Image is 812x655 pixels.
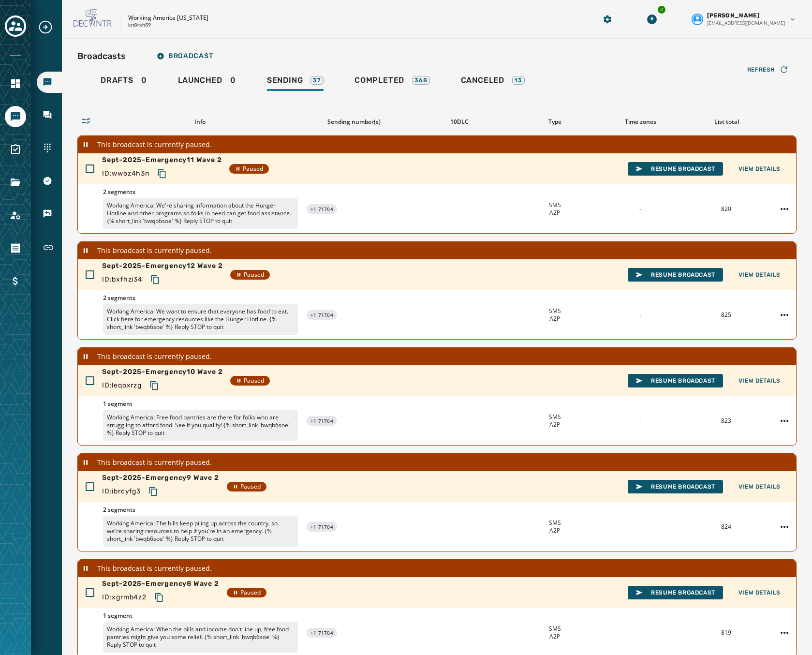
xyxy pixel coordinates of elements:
span: A2P [549,209,560,217]
button: Resume Broadcast [628,480,723,493]
p: Working America: The bills keep piling up across the country, so we're sharing resources to help ... [103,516,298,547]
div: 13 [512,76,525,85]
div: +1 71704 [307,310,337,320]
div: 368 [412,76,429,85]
div: This broadcast is currently paused. [78,348,796,365]
span: 2 segments [103,294,298,302]
a: Navigate to Sending Numbers [37,137,62,159]
div: 10DLC [411,118,508,126]
span: Sending [267,75,303,85]
span: Paused [236,271,264,279]
button: Copy text to clipboard [145,483,162,500]
div: +1 71704 [307,628,337,638]
div: Type [516,118,594,126]
button: Copy text to clipboard [146,377,163,394]
p: Working America: When the bills and income don't line up, free food pantries might give you some ... [103,622,298,653]
div: - [602,629,679,637]
span: A2P [549,315,560,323]
a: Navigate to Messaging [5,106,26,127]
span: Resume Broadcast [635,165,715,173]
div: List total [688,118,766,126]
span: Sept-2025-Emergency11 Wave 2 [102,155,221,165]
span: ID: ibrcyfg3 [102,487,141,496]
span: View Details [738,271,781,279]
a: Navigate to Files [5,172,26,193]
span: 1 segment [103,612,298,620]
button: Copy text to clipboard [147,271,164,288]
span: 2 segments [103,188,298,196]
h2: Broadcasts [77,49,126,63]
div: Sending number(s) [305,118,403,126]
div: - [602,417,679,425]
div: +1 71704 [307,522,337,532]
a: Canceled13 [453,71,532,93]
a: Launched0 [170,71,244,93]
div: - [602,523,679,531]
button: Sept-2025-Emergency11 Wave 2 action menu [777,201,792,217]
button: User settings [688,8,800,30]
div: 819 [687,629,765,637]
span: Broadcast [157,52,213,60]
button: Toggle account select drawer [5,15,26,37]
button: Broadcast [149,46,221,66]
span: ID: leqoxrzg [102,381,142,390]
span: SMS [549,519,561,527]
p: Working America: We're sharing information about the Hunger Hotline and other programs so folks i... [103,198,298,229]
span: Refresh [747,66,775,74]
div: 2 [657,5,666,15]
span: ID: bxfhzi34 [102,275,143,284]
a: Navigate to Home [5,73,26,94]
span: Sept-2025-Emergency9 Wave 2 [102,473,219,483]
span: Launched [178,75,222,85]
span: SMS [549,307,561,315]
div: - [602,311,679,319]
a: Sending37 [259,71,331,93]
div: 0 [101,75,147,91]
button: Resume Broadcast [628,268,723,282]
a: Navigate to Short Links [37,236,62,259]
div: 820 [687,205,765,213]
div: This broadcast is currently paused. [78,454,796,471]
button: Download Menu [643,11,661,28]
button: View Details [731,480,788,493]
button: Sept-2025-Emergency9 Wave 2 action menu [777,519,792,535]
span: Paused [236,377,264,385]
span: View Details [738,483,781,491]
span: [PERSON_NAME] [707,12,760,19]
button: Resume Broadcast [628,374,723,387]
button: Resume Broadcast [628,162,723,176]
button: View Details [731,586,788,599]
a: Drafts0 [93,71,155,93]
a: Navigate to Account [5,205,26,226]
button: Expand sub nav menu [38,19,61,35]
div: 823 [687,417,765,425]
span: Sept-2025-Emergency8 Wave 2 [102,579,219,589]
span: Sept-2025-Emergency12 Wave 2 [102,261,222,271]
a: Navigate to 10DLC Registration [37,170,62,192]
a: Navigate to Surveys [5,139,26,160]
div: Time zones [602,118,679,126]
button: View Details [731,162,788,176]
button: Manage global settings [599,11,616,28]
span: A2P [549,527,560,535]
span: SMS [549,413,561,421]
p: kn8rxh59 [128,22,151,29]
button: Sept-2025-Emergency8 Wave 2 action menu [777,625,792,640]
button: Copy text to clipboard [150,589,168,606]
span: View Details [738,165,781,173]
div: This broadcast is currently paused. [78,242,796,259]
span: Resume Broadcast [635,483,715,491]
button: Resume Broadcast [628,586,723,599]
div: - [602,205,679,213]
span: Paused [235,165,263,173]
a: Navigate to Billing [5,270,26,292]
a: Navigate to Broadcasts [37,72,62,93]
a: Navigate to Keywords & Responders [37,203,62,224]
button: Sept-2025-Emergency12 Wave 2 action menu [777,307,792,323]
span: Resume Broadcast [635,377,715,385]
span: A2P [549,633,560,640]
button: Sept-2025-Emergency10 Wave 2 action menu [777,413,792,429]
span: [EMAIL_ADDRESS][DOMAIN_NAME] [707,19,785,27]
span: Sept-2025-Emergency10 Wave 2 [102,367,222,377]
button: Copy text to clipboard [153,165,171,182]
